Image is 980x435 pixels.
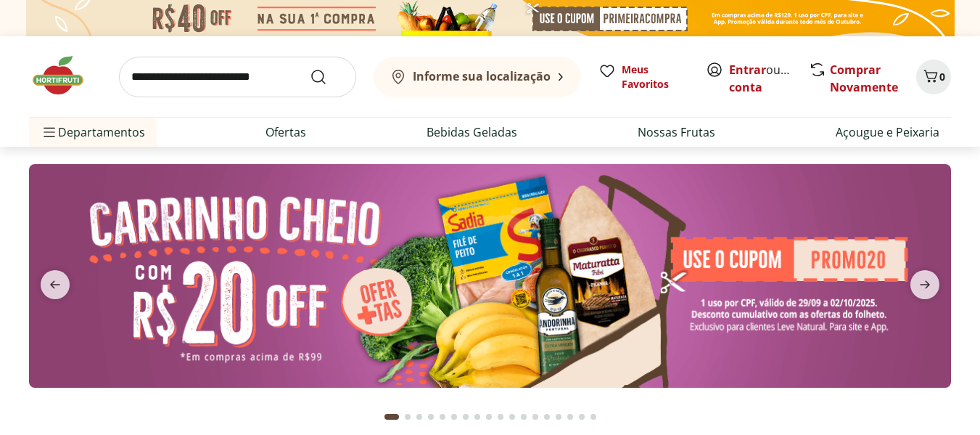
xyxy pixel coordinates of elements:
a: Ofertas [265,123,306,141]
a: Bebidas Geladas [427,123,517,141]
button: Go to page 9 from fs-carousel [483,399,495,434]
button: Go to page 2 from fs-carousel [402,399,413,434]
button: Menu [41,115,58,150]
button: Go to page 4 from fs-carousel [425,399,437,434]
button: Go to page 11 from fs-carousel [506,399,518,434]
button: Go to page 13 from fs-carousel [530,399,541,434]
a: Entrar [729,62,766,78]
span: Meus Favoritos [622,62,688,92]
span: Departamentos [41,115,145,150]
a: Nossas Frutas [638,123,715,141]
span: 0 [939,70,945,84]
button: Informe sua localização [374,57,581,97]
a: Comprar Novamente [830,62,898,95]
img: cupom [29,164,951,388]
button: Current page from fs-carousel [382,399,402,434]
button: Go to page 15 from fs-carousel [553,399,564,434]
button: Go to page 16 from fs-carousel [564,399,576,434]
button: Go to page 18 from fs-carousel [588,399,599,434]
b: Informe sua localização [413,68,551,84]
a: Criar conta [729,62,809,95]
img: Hortifruti [29,54,102,97]
button: Submit Search [310,68,345,86]
button: Go to page 12 from fs-carousel [518,399,530,434]
a: Açougue e Peixaria [836,123,939,141]
span: ou [729,61,794,96]
button: Carrinho [916,60,951,94]
button: Go to page 8 from fs-carousel [472,399,483,434]
button: Go to page 10 from fs-carousel [495,399,506,434]
button: Go to page 6 from fs-carousel [448,399,460,434]
button: Go to page 17 from fs-carousel [576,399,588,434]
a: Meus Favoritos [598,62,688,92]
button: previous [29,270,81,299]
button: Go to page 3 from fs-carousel [413,399,425,434]
button: Go to page 7 from fs-carousel [460,399,472,434]
button: Go to page 14 from fs-carousel [541,399,553,434]
input: search [119,57,356,97]
button: Go to page 5 from fs-carousel [437,399,448,434]
button: next [899,270,951,299]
